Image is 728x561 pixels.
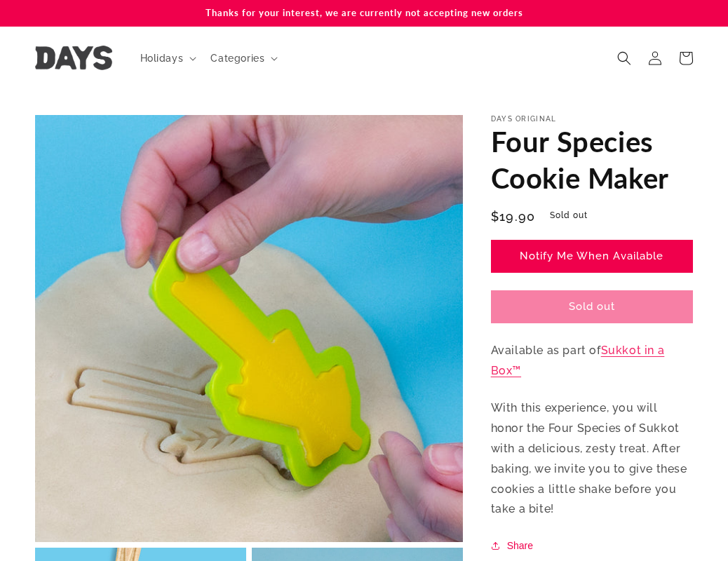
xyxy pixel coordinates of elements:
a: Sukkot in a Box™ [491,344,665,377]
span: Sold out [540,207,598,224]
h1: Four Species Cookie Maker [491,123,693,196]
span: Categories [210,52,264,65]
p: Days Original [491,115,693,123]
a: Notify Me When Available [491,240,693,273]
summary: Search [609,43,640,74]
div: Available as part of [491,115,693,554]
button: Share [491,537,537,554]
span: Holidays [140,52,184,65]
img: Days United [35,46,112,70]
span: $19.90 [491,207,536,226]
p: With this experience, you will honor the Four Species of Sukkot with a delicious, zesty treat. Af... [491,398,693,520]
summary: Holidays [132,43,203,73]
button: Sold out [491,290,693,323]
summary: Categories [202,43,283,73]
